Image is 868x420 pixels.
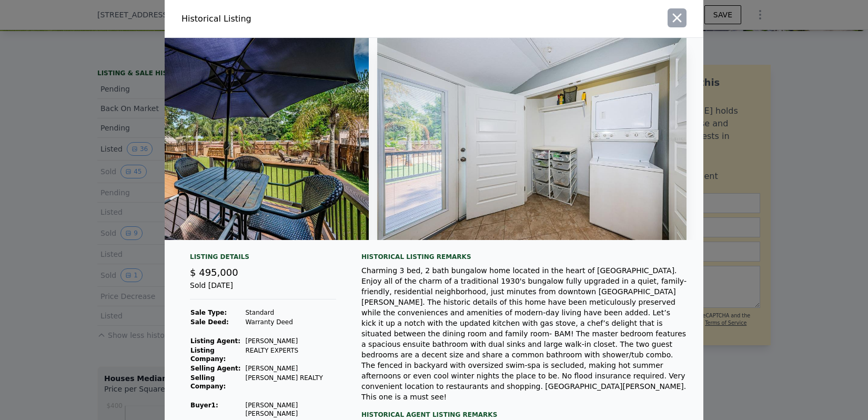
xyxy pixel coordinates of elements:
[245,346,336,364] td: REALTY EXPERTS
[361,402,687,419] div: Historical Agent Listing Remarks
[181,13,430,25] div: Historical Listing
[190,365,241,372] strong: Selling Agent:
[361,265,687,402] div: Charming 3 bed, 2 bath bungalow home located in the heart of [GEOGRAPHIC_DATA]. Enjoy all of the ...
[377,38,687,240] img: Property Img
[190,267,238,278] span: $ 495,000
[245,336,336,346] td: [PERSON_NAME]
[245,401,336,418] td: [PERSON_NAME] [PERSON_NAME]
[190,318,229,326] strong: Sale Deed:
[245,364,336,373] td: [PERSON_NAME]
[190,402,218,409] strong: Buyer 1 :
[245,373,336,391] td: [PERSON_NAME] REALTY
[190,253,336,265] div: Listing Details
[361,253,687,261] div: Historical Listing remarks
[190,347,226,363] strong: Listing Company:
[245,317,336,327] td: Warranty Deed
[190,374,226,390] strong: Selling Company:
[190,337,240,345] strong: Listing Agent:
[190,280,336,299] div: Sold [DATE]
[245,308,336,317] td: Standard
[61,38,369,240] img: Property Img
[190,309,227,316] strong: Sale Type:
